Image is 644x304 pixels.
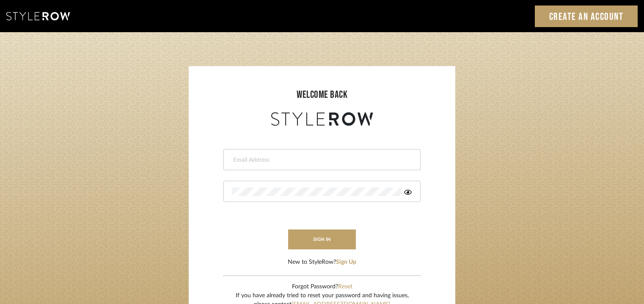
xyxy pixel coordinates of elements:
div: Forgot Password? [236,282,409,291]
div: New to StyleRow? [288,258,356,267]
button: sign in [288,229,356,249]
div: welcome back [197,87,447,102]
button: Sign Up [336,258,356,267]
a: Create an Account [535,6,638,27]
input: Email Address [232,156,410,164]
button: Reset [338,282,352,291]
